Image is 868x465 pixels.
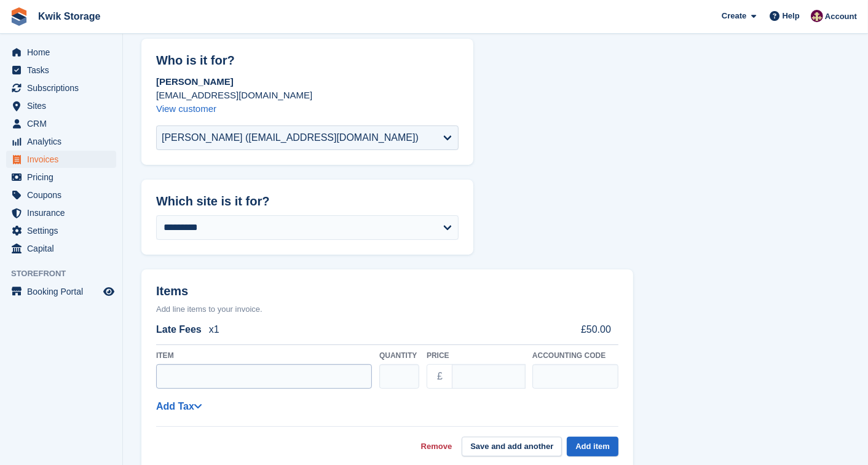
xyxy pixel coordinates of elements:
span: x1 [209,322,219,337]
a: menu [6,240,116,257]
a: menu [6,97,116,114]
span: Capital [27,240,101,257]
a: menu [6,115,116,132]
button: Add item [567,437,618,457]
a: Kwik Storage [33,6,105,26]
a: menu [6,169,116,186]
span: Account [825,10,857,23]
a: menu [6,204,116,221]
label: Quantity [379,350,419,361]
label: Item [156,350,372,361]
span: Invoices [27,151,101,168]
h2: Items [156,284,618,301]
a: Preview store [101,284,116,299]
a: menu [6,186,116,204]
span: Booking Portal [27,283,101,300]
span: £50.00 [564,322,611,337]
a: menu [6,44,116,61]
span: Sites [27,97,101,114]
a: menu [6,62,116,79]
h2: Which site is it for? [156,194,459,209]
a: menu [6,283,116,300]
div: [PERSON_NAME] ([EMAIL_ADDRESS][DOMAIN_NAME]) [162,130,419,145]
img: ellie tragonette [811,10,823,22]
span: Analytics [27,133,101,150]
span: Help [783,10,800,22]
a: menu [6,151,116,168]
h2: Who is it for? [156,54,459,68]
label: Accounting code [532,350,618,361]
a: View customer [156,103,216,114]
span: CRM [27,115,101,132]
span: Insurance [27,204,101,221]
span: Subscriptions [27,79,101,97]
span: Settings [27,222,101,239]
a: Add Tax [156,401,202,411]
span: Coupons [27,186,101,204]
label: Price [427,350,525,361]
a: menu [6,222,116,239]
span: Late Fees [156,322,202,337]
span: Home [27,44,101,61]
p: [EMAIL_ADDRESS][DOMAIN_NAME] [156,89,459,102]
p: [PERSON_NAME] [156,75,459,89]
p: Add line items to your invoice. [156,303,618,316]
a: menu [6,79,116,97]
span: Pricing [27,169,101,186]
a: menu [6,133,116,150]
span: Create [722,10,746,22]
button: Save and add another [462,437,562,457]
span: Tasks [27,62,101,79]
a: Remove [421,440,452,453]
img: stora-icon-8386f47178a22dfd0bd8f6a31ec36ba5ce8667c1dd55bd0f319d3a0aa187defe.svg [10,7,28,26]
span: Storefront [11,268,122,280]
